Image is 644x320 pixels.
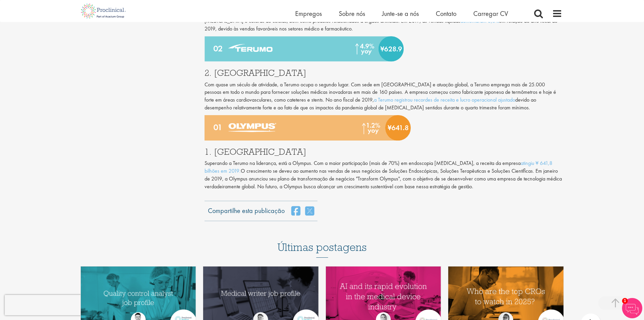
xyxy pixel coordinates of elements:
[278,240,367,254] font: Últimas postagens
[205,96,536,111] font: devido ao desempenho relativamente forte e ao fato de que os impactos da pandemia global de [MEDI...
[473,9,508,18] a: Carregar CV
[205,159,521,167] font: Superando a Terumo na liderança, está a Olympus. Com a maior participação (mais de 70%) em endosc...
[305,206,314,216] a: compartilhar no twitter
[624,298,626,303] font: 1
[205,167,562,190] font: O crescimento se deveu ao aumento nas vendas de seus negócios de Soluções Endoscópicas, Soluções ...
[205,146,306,157] font: 1. [GEOGRAPHIC_DATA]
[205,159,552,174] a: atingiu ¥ 641,8 bilhões em 2019.
[291,206,300,216] a: compartilhar no facebook
[208,206,285,215] font: Compartilhe esta publicação
[205,67,306,78] font: 2. [GEOGRAPHIC_DATA]
[205,17,557,32] font: em relação ao ano fiscal de 2019, devido às vendas favoráveis nos setores médico e farmacêutico.
[5,295,91,315] iframe: reCAPTCHA
[622,298,642,318] img: Chatbot
[382,9,419,18] a: Junte-se a nós
[374,96,515,103] a: a Terumo registrou recordes de receita e lucro operacional ajustado
[436,9,456,18] a: Contato
[295,9,322,18] a: Empregos
[339,9,365,18] a: Sobre nós
[205,81,556,104] font: Com quase um século de atividade, a Terumo ocupa o segundo lugar. Com sede em [GEOGRAPHIC_DATA] e...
